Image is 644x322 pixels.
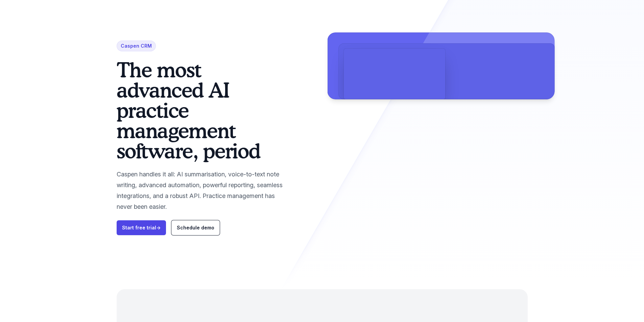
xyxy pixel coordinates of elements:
[171,220,220,235] a: Schedule demo
[177,225,214,230] span: Schedule demo
[117,169,290,212] p: Caspen handles it all: AI summarisation, voice-to-text note writing, advanced automation, powerfu...
[156,225,161,230] span: →
[117,41,156,51] span: Caspen CRM
[117,220,166,235] a: Start free trial
[117,59,290,161] h1: The most advanced AI practice management software, period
